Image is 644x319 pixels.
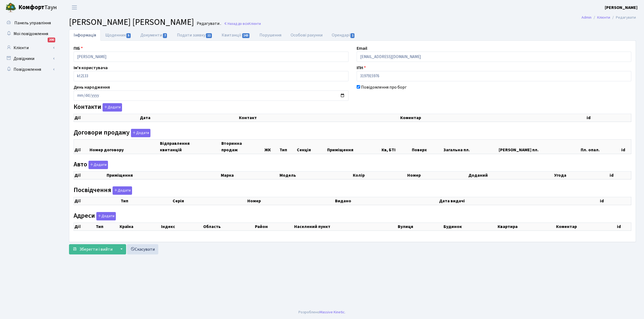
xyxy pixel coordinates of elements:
th: Пл. опал. [580,139,621,154]
label: ПІБ [74,45,83,52]
th: Дата видачі [439,197,600,205]
th: Дії [74,197,120,205]
th: Дії [74,139,89,154]
th: Дії [74,114,140,122]
a: Мої повідомлення200 [3,28,57,39]
a: Подати заявку [172,29,217,41]
button: Договори продажу [131,129,150,137]
th: Область [203,223,255,230]
a: Повідомлення [3,64,57,75]
button: Контакти [103,103,122,112]
th: Тип [120,197,172,205]
th: id [621,139,631,154]
a: Скасувати [127,244,158,254]
th: Доданий [468,172,554,179]
a: Додати [87,160,108,169]
th: Тип [279,139,296,154]
th: [PERSON_NAME] пл. [498,139,580,154]
li: Редагувати [610,15,636,21]
th: Район [254,223,293,230]
label: Повідомлення про борг [361,84,407,90]
label: Посвідчення [74,186,132,195]
th: Коментар [400,114,586,122]
button: Адреси [96,212,116,220]
th: Кв, БТІ [381,139,411,154]
span: [PERSON_NAME] [PERSON_NAME] [69,16,194,28]
th: Контакт [238,114,400,122]
th: Номер [247,197,334,205]
th: Дії [74,223,95,230]
b: [PERSON_NAME] [605,5,638,11]
th: Номер договору [89,139,159,154]
th: Вулиця [397,223,443,230]
th: Марка [220,172,279,179]
a: Додати [101,102,122,112]
th: id [609,172,631,179]
span: 7 [163,33,167,38]
span: Клієнти [249,21,261,26]
th: Будинок [443,223,497,230]
a: [PERSON_NAME] [605,4,638,11]
a: Клієнти [3,42,57,53]
a: Massive Kinetic [320,309,345,315]
th: Секція [296,139,327,154]
span: 5 [126,33,131,38]
th: Видано [334,197,438,205]
th: Країна [119,223,160,230]
th: id [616,223,631,230]
a: Admin [581,15,592,20]
th: Дата [139,114,238,122]
a: Клієнти [597,15,610,20]
th: Населений пункт [294,223,397,230]
th: Поверх [411,139,443,154]
th: Номер [407,172,468,179]
th: Коментар [556,223,616,230]
th: ЖК [264,139,279,154]
span: 1 [350,33,355,38]
th: Індекс [160,223,202,230]
th: Приміщення [106,172,220,179]
div: 200 [48,38,55,42]
span: Мої повідомлення [14,31,48,37]
th: Вторинна продаж [221,139,264,154]
img: logo.png [5,2,16,13]
button: Переключити навігацію [68,3,81,12]
th: Серія [172,197,247,205]
span: 143 [242,33,250,38]
button: Посвідчення [113,186,132,195]
a: Особові рахунки [286,29,327,41]
span: Зберегти і вийти [79,246,113,252]
a: Інформація [69,29,101,41]
label: Ім'я користувача [74,65,108,71]
div: Розроблено . [298,309,346,315]
span: Панель управління [14,20,51,26]
label: День народження [74,84,110,90]
b: Комфорт [18,3,44,12]
label: Контакти [74,103,122,112]
button: Зберегти і вийти [69,244,116,254]
th: id [586,114,631,122]
a: Додати [111,185,132,195]
a: Додати [130,128,150,137]
th: id [599,197,631,205]
small: Редагувати . [196,21,221,26]
span: 11 [206,33,212,38]
th: Приміщення [327,139,381,154]
th: Загальна пл. [443,139,498,154]
span: Таун [18,3,57,12]
nav: breadcrumb [573,12,644,23]
a: Документи [136,29,172,41]
a: Додати [95,211,116,220]
th: Квартира [497,223,556,230]
a: Щоденник [101,29,136,41]
button: Авто [88,161,108,169]
label: ІПН [357,65,366,71]
label: Адреси [74,212,116,220]
th: Угода [554,172,609,179]
label: Email [357,45,367,52]
th: Відправлення квитанцій [159,139,221,154]
a: Порушення [255,29,286,41]
th: Дії [74,172,106,179]
a: Панель управління [3,18,57,28]
label: Договори продажу [74,129,150,137]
